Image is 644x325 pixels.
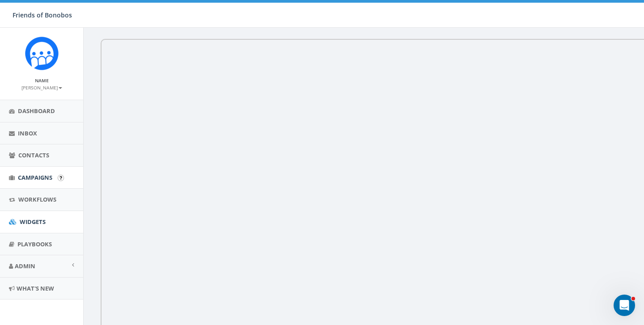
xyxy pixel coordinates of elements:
[18,107,55,115] span: Dashboard
[20,218,46,226] span: Widgets
[21,83,62,91] a: [PERSON_NAME]
[614,295,635,316] iframe: Intercom live chat
[25,37,59,70] img: Rally_Corp_Icon.png
[18,173,52,181] span: Campaigns
[18,195,56,203] span: Workflows
[17,240,52,248] span: Playbooks
[35,77,49,84] small: Name
[13,11,72,19] span: Friends of Bonobos
[18,151,49,159] span: Contacts
[15,262,35,270] span: Admin
[21,84,62,91] small: [PERSON_NAME]
[18,129,37,137] span: Inbox
[17,284,54,292] span: What's New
